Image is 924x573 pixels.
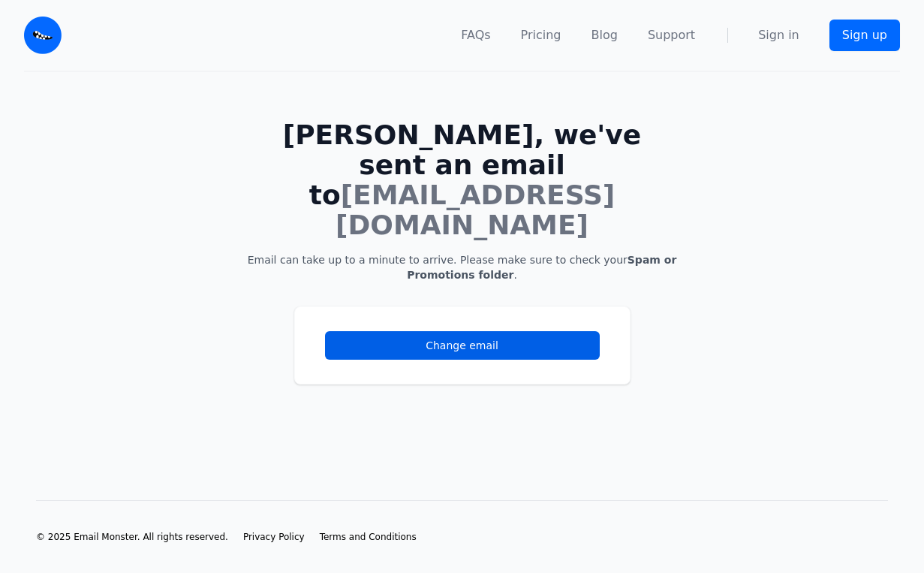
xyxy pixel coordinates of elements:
[521,26,561,44] a: Pricing
[461,26,490,44] a: FAQs
[246,252,679,282] p: Email can take up to a minute to arrive. Please make sure to check your .
[758,26,799,44] a: Sign in
[243,532,305,542] span: Privacy Policy
[24,17,62,54] img: Email Monster
[243,531,305,543] a: Privacy Policy
[325,331,600,360] a: Change email
[246,120,679,240] h1: [PERSON_NAME], we've sent an email to
[36,531,228,543] li: © 2025 Email Monster. All rights reserved.
[829,20,900,51] a: Sign up
[320,531,417,543] a: Terms and Conditions
[320,532,417,542] span: Terms and Conditions
[336,179,615,240] span: [EMAIL_ADDRESS][DOMAIN_NAME]
[648,26,695,44] a: Support
[591,26,618,44] a: Blog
